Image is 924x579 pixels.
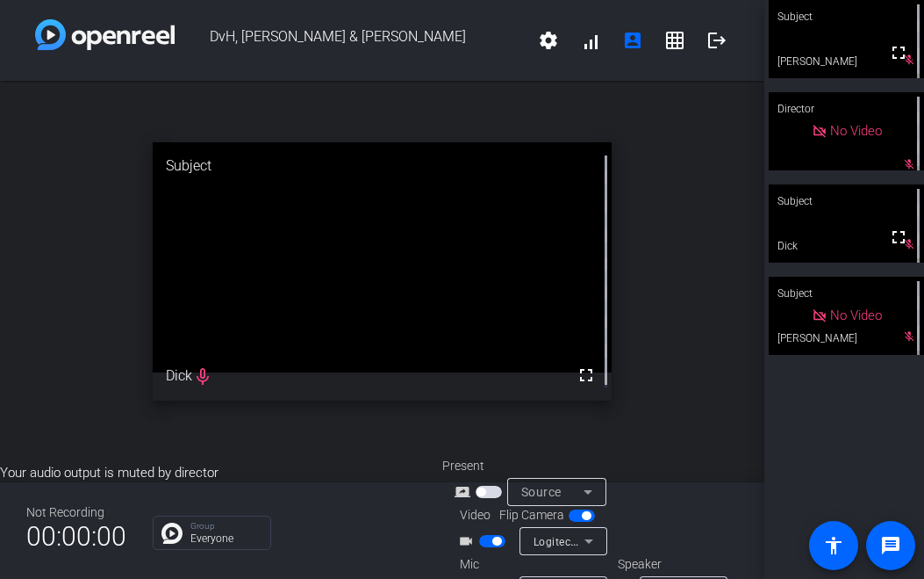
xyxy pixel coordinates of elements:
[622,30,643,51] mat-icon: account_box
[830,308,882,323] span: No Video
[618,555,723,574] div: Speaker
[576,365,597,386] mat-icon: fullscreen
[769,92,924,126] div: Director
[769,277,924,310] div: Subject
[460,506,491,525] span: Video
[888,42,909,63] mat-icon: fullscreen
[499,506,564,525] span: Flip Camera
[538,30,559,51] mat-icon: settings
[26,503,126,522] div: Not Recording
[664,30,685,51] mat-icon: grid_on
[153,142,612,190] div: Subject
[190,522,261,531] p: Group
[569,19,612,62] button: signal_cellular_alt
[190,533,261,544] p: Everyone
[35,19,175,50] img: white-gradient.svg
[442,555,618,574] div: Mic
[534,534,670,548] span: Logitech BRIO (046d:085e)
[888,227,909,248] mat-icon: fullscreen
[521,485,562,499] span: Source
[455,481,476,503] mat-icon: screen_share_outline
[26,515,126,558] span: 00:00:00
[769,185,924,218] div: Subject
[458,531,479,552] mat-icon: videocam_outline
[706,30,727,51] mat-icon: logout
[442,457,618,475] div: Present
[161,523,183,544] img: Chat Icon
[880,535,901,556] mat-icon: message
[175,19,527,62] span: DvH, [PERSON_NAME] & [PERSON_NAME]
[830,123,882,139] span: No Video
[823,535,844,556] mat-icon: accessibility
